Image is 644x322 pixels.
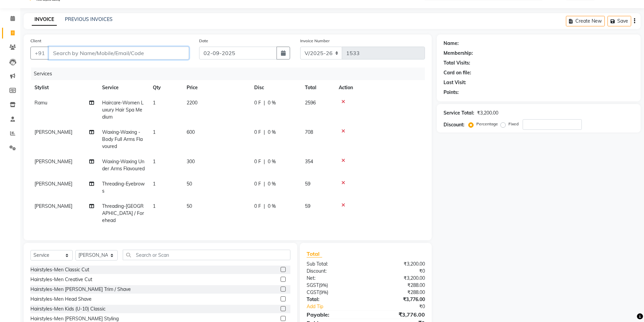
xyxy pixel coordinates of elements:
span: Haircare-Women Luxury Hair Spa Medium [102,100,144,120]
button: Save [607,16,631,26]
span: 300 [187,158,195,165]
span: [PERSON_NAME] [34,181,72,187]
input: Search by Name/Mobile/Email/Code [49,47,189,59]
span: 50 [187,181,192,187]
div: ₹3,776.00 [366,311,430,319]
span: [PERSON_NAME] [34,158,72,165]
th: Qty [149,80,183,95]
span: 1 [153,129,156,135]
span: 1 [153,158,156,165]
th: Price [183,80,250,95]
span: Threading-Eyebrows [102,181,145,194]
th: Action [335,80,425,95]
span: Total [307,250,322,257]
span: 0 F [254,99,261,106]
div: Hairstyles-Men Classic Cut [30,266,89,273]
label: Invoice Number [300,38,330,44]
div: Service Total: [444,109,474,117]
span: 9% [320,290,327,295]
div: Sub Total: [302,261,366,268]
div: ₹0 [377,303,430,310]
span: 600 [187,129,195,135]
div: Card on file: [444,69,471,76]
div: Name: [444,40,459,47]
span: Threading-[GEOGRAPHIC_DATA] / Forehead [102,203,144,223]
span: 0 F [254,203,261,210]
label: Client [30,38,41,44]
div: ₹0 [366,268,430,275]
span: 0 % [268,203,276,210]
a: Add Tip [302,303,376,310]
label: Percentage [476,121,498,127]
span: 0 F [254,180,261,188]
div: Net: [302,275,366,282]
span: Waxing-Waxing - Body Full Arms Flavoured [102,129,143,149]
span: 50 [187,203,192,209]
button: Create New [566,16,605,26]
div: Services [31,68,430,80]
label: Fixed [508,121,519,127]
span: | [264,99,265,106]
div: ( ) [302,282,366,289]
div: Discount: [302,268,366,275]
span: 2200 [187,100,197,106]
span: CGST [307,289,319,295]
span: 59 [305,203,310,209]
th: Total [301,80,335,95]
div: ₹3,200.00 [366,261,430,268]
span: 0 % [268,129,276,136]
div: Hairstyles-Men [PERSON_NAME] Trim / Shave [30,286,131,293]
span: 0 % [268,180,276,188]
div: ( ) [302,289,366,296]
div: ₹3,200.00 [477,109,498,117]
div: Last Visit: [444,79,466,86]
div: ₹3,776.00 [366,296,430,303]
div: ₹288.00 [366,282,430,289]
div: ₹288.00 [366,289,430,296]
span: Waxing-Waxing Under Arms Flavoured [102,158,145,172]
button: +91 [30,47,49,59]
div: Membership: [444,50,473,57]
div: Discount: [444,121,464,128]
div: Hairstyles-Men Creative Cut [30,276,92,283]
span: [PERSON_NAME] [34,129,72,135]
span: 1 [153,203,156,209]
span: 2596 [305,100,316,106]
span: 0 % [268,158,276,165]
div: Hairstyles-Men Head Shave [30,296,92,303]
span: 0 % [268,99,276,106]
span: | [264,129,265,136]
span: 0 F [254,129,261,136]
a: PREVIOUS INVOICES [65,16,113,22]
span: 354 [305,158,313,165]
label: Date [199,38,208,44]
input: Search or Scan [123,250,290,260]
span: | [264,180,265,188]
span: | [264,158,265,165]
th: Disc [250,80,301,95]
span: [PERSON_NAME] [34,203,72,209]
th: Service [98,80,149,95]
th: Stylist [30,80,98,95]
span: 9% [320,282,327,288]
span: Ramu [34,100,47,106]
span: | [264,203,265,210]
span: 1 [153,100,156,106]
span: 708 [305,129,313,135]
div: Total Visits: [444,59,470,67]
span: SGST [307,282,319,288]
div: Payable: [302,311,366,319]
span: 0 F [254,158,261,165]
div: Hairstyles-Men Kids (U-10) Classic [30,305,105,313]
div: Points: [444,89,459,96]
div: ₹3,200.00 [366,275,430,282]
span: 1 [153,181,156,187]
a: INVOICE [32,14,57,26]
span: 59 [305,181,310,187]
div: Total: [302,296,366,303]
